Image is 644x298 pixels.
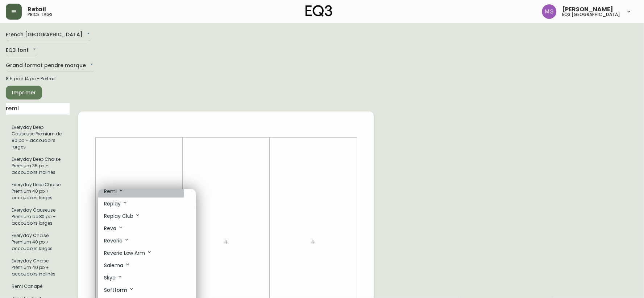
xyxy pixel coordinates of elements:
p: Salema [104,262,130,270]
p: Reverie Low Arm [104,249,152,257]
p: Skye [104,274,123,282]
p: Reva [104,225,124,233]
p: Replay Club [104,212,141,220]
p: Replay [104,200,128,208]
p: Remi [104,188,124,196]
p: Softform [104,286,134,294]
p: Reverie [104,237,130,245]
